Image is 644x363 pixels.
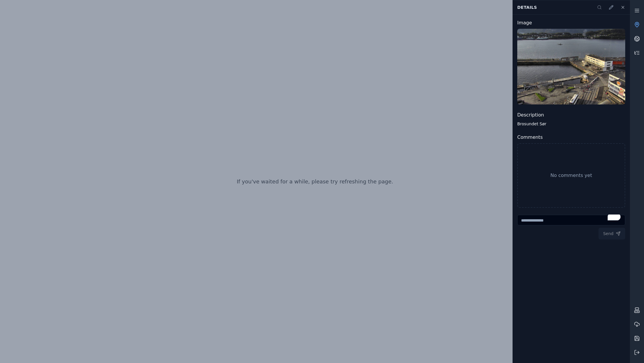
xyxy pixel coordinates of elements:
h3: Comments [517,134,543,141]
textarea: To enrich screen reader interactions, please activate Accessibility in Grammarly extension settings [517,215,625,225]
div: Details [514,2,594,13]
div: No comments yet [517,143,625,208]
p: Brosundet Sør [517,121,546,127]
p: If you've waited for a while, please try refreshing the page. [237,178,393,186]
h3: Description [517,112,544,119]
h3: Image [517,19,532,26]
